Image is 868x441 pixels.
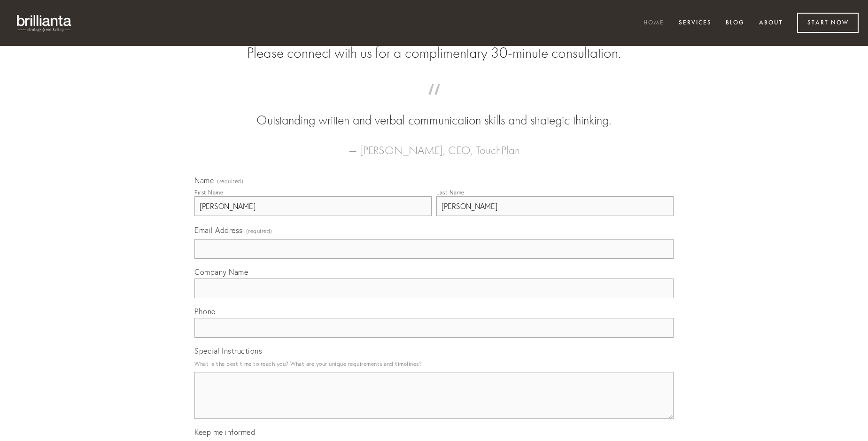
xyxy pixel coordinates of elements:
[209,93,659,130] blockquote: Outstanding written and verbal communication skills and strategic thinking.
[209,93,659,111] span: “
[194,427,255,437] span: Keep me informed
[246,224,272,237] span: (required)
[194,225,243,235] span: Email Address
[436,189,465,196] div: Last Name
[753,15,789,31] a: About
[194,189,223,196] div: First Name
[637,15,670,31] a: Home
[194,267,248,277] span: Company Name
[217,178,243,184] span: (required)
[209,130,659,160] figcaption: — [PERSON_NAME], CEO, TouchPlan
[194,44,674,62] h2: Please connect with us for a complimentary 30-minute consultation.
[720,15,751,31] a: Blog
[194,346,262,356] span: Special Instructions
[9,9,80,37] img: brillianta - research, strategy, marketing
[194,357,674,370] p: What is the best time to reach you? What are your unique requirements and timelines?
[194,307,216,316] span: Phone
[797,13,859,33] a: Start Now
[673,15,718,31] a: Services
[194,176,214,185] span: Name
